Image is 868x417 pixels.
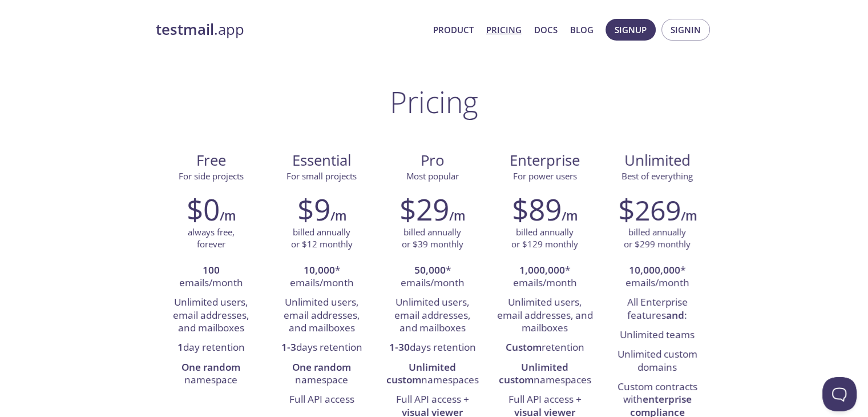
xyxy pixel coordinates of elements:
a: Docs [534,22,558,37]
li: * emails/month [275,261,369,294]
span: Most popular [406,170,459,182]
strong: 100 [203,263,220,276]
span: Essential [276,151,368,170]
span: 269 [635,191,681,228]
h2: $ [618,192,681,226]
h6: /m [449,206,465,226]
li: Full API access [275,390,369,410]
strong: 50,000 [414,263,446,276]
strong: One random [292,360,351,374]
li: Unlimited users, email addresses, and mailboxes [164,293,258,338]
h2: $9 [297,192,330,226]
li: retention [496,338,594,358]
strong: Custom [506,340,542,354]
span: Best of everything [621,170,693,182]
li: * emails/month [496,261,594,294]
span: Signin [671,22,701,37]
strong: One random [181,360,240,374]
h2: $89 [512,192,562,226]
li: Unlimited users, email addresses, and mailboxes [386,293,479,338]
strong: 1-3 [281,340,296,354]
h6: /m [220,206,236,226]
span: Enterprise [497,151,593,170]
iframe: Help Scout Beacon - Open [822,377,857,411]
strong: testmail [156,19,214,39]
li: days retention [386,338,479,358]
strong: Unlimited custom [499,360,569,386]
span: For side projects [179,170,244,182]
span: For power users [513,170,577,182]
li: * emails/month [611,261,704,294]
span: Signup [615,22,647,37]
strong: 1-30 [389,340,410,354]
p: always free, forever [188,226,235,251]
strong: 10,000,000 [629,263,680,276]
h1: Pricing [390,85,478,119]
li: * emails/month [386,261,479,294]
li: Unlimited custom domains [611,345,704,378]
li: day retention [164,338,258,358]
h2: $29 [399,192,449,226]
span: Free [165,151,257,170]
span: Pro [386,151,479,170]
strong: 10,000 [304,263,335,276]
span: Unlimited [624,150,691,170]
strong: Unlimited custom [386,360,457,386]
a: Blog [570,22,594,37]
li: Unlimited teams [611,326,704,345]
h6: /m [681,206,697,226]
li: All Enterprise features : [611,293,704,326]
li: days retention [275,338,369,358]
li: Unlimited users, email addresses, and mailboxes [496,293,594,338]
strong: 1 [177,340,183,354]
a: Product [433,22,474,37]
strong: 1,000,000 [519,263,565,276]
span: For small projects [286,170,357,182]
a: testmail.app [156,20,424,39]
li: namespace [275,358,369,391]
h6: /m [562,206,578,226]
p: billed annually or $299 monthly [624,226,691,251]
p: billed annually or $39 monthly [402,226,463,251]
li: namespace [164,358,258,391]
button: Signup [605,19,656,41]
button: Signin [661,19,710,41]
p: billed annually or $12 monthly [291,226,353,251]
li: Unlimited users, email addresses, and mailboxes [275,293,369,338]
li: namespaces [386,358,479,391]
a: Pricing [486,22,522,37]
li: namespaces [496,358,594,391]
strong: and [666,308,684,322]
p: billed annually or $129 monthly [511,226,578,251]
li: emails/month [164,261,258,294]
h2: $0 [187,192,220,226]
h6: /m [330,206,346,226]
